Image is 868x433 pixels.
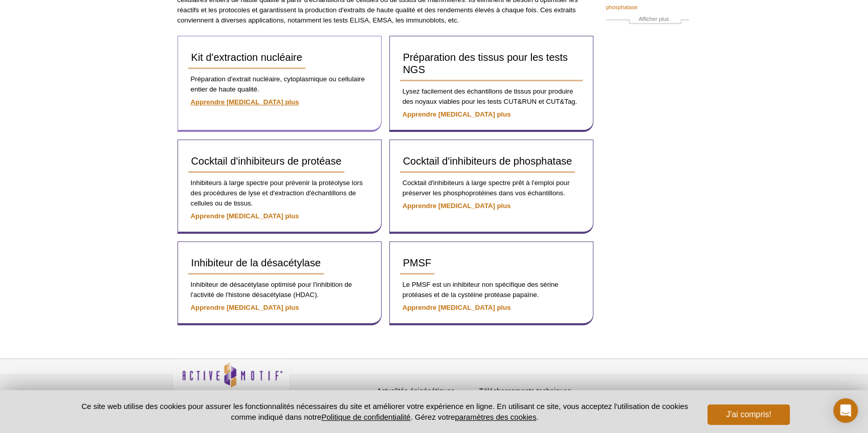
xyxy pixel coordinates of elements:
font: Inhibiteurs à large spectre pour prévenir la protéolyse lors des procédures de lyse et d'extracti... [191,179,363,207]
font: Inhibiteur de la désacétylase [191,257,321,268]
a: Politique de confidentialité [321,413,410,421]
a: Apprendre [MEDICAL_DATA] plus [191,304,299,311]
a: Apprendre [MEDICAL_DATA] plus [403,110,511,118]
a: Apprendre [MEDICAL_DATA] plus [191,212,299,220]
a: Apprendre [MEDICAL_DATA] plus [403,304,511,311]
a: Préparation des tissus pour les tests NGS [400,47,583,81]
font: Cocktail d'inhibiteurs à large spectre prêt à l'emploi pour préserver les phosphoprotéines dans v... [403,179,570,197]
a: Apprendre [MEDICAL_DATA] plus [403,202,511,210]
font: Afficher plus [638,16,669,22]
font: Préparation des tissus pour les tests NGS [403,52,568,75]
font: PMSF [403,257,432,268]
font: Lysez facilement des échantillons de tissus pour produire des noyaux viables pour les tests CUT&R... [403,87,577,105]
a: PMSF [400,252,435,275]
font: Ce site web utilise des cookies pour assurer les fonctionnalités nécessaires du site et améliorer... [81,402,688,421]
font: Cocktail d'inhibiteurs de protéase [191,155,342,167]
font: Le PMSF est un inhibiteur non spécifique des sérine protéases et de la cystéine protéase papaïne. [403,281,559,299]
a: Cocktail d'inhibiteurs de protéase [188,150,345,173]
table: Cliquez pour vérifier - Ce site a choisi Symantec SSL pour un commerce électronique sécurisé et d... [582,377,658,399]
font: J'ai compris! [726,410,771,419]
img: Motif actif, [172,359,290,400]
font: . Gérez votre [411,413,455,421]
a: Kit d'extraction nucléaire [188,47,305,69]
font: Actualités épigénétiques [377,387,455,395]
font: . [537,413,539,421]
button: paramètres des cookies [455,413,536,421]
font: Kit d'extraction nucléaire [191,52,302,63]
font: Inhibiteur de désacétylase optimisé pour l'inhibition de l'activité de l'histone désacétylase (HD... [191,281,352,299]
font: Préparation d'extrait nucléaire, cytoplasmique ou cellulaire entier de haute qualité. [191,75,365,93]
div: Open Intercom Messenger [833,398,858,423]
a: Inhibiteur de la désacétylase [188,252,324,275]
font: Téléchargements techniques [479,387,571,395]
a: Cocktail d'inhibiteurs de phosphatase [400,150,575,173]
a: Apprendre [MEDICAL_DATA] plus [191,98,299,106]
a: Afficher plus [606,14,689,26]
button: J'ai compris! [707,404,789,425]
font: Cocktail d'inhibiteurs de phosphatase [403,155,572,167]
a: politique de confidentialité [295,385,363,413]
